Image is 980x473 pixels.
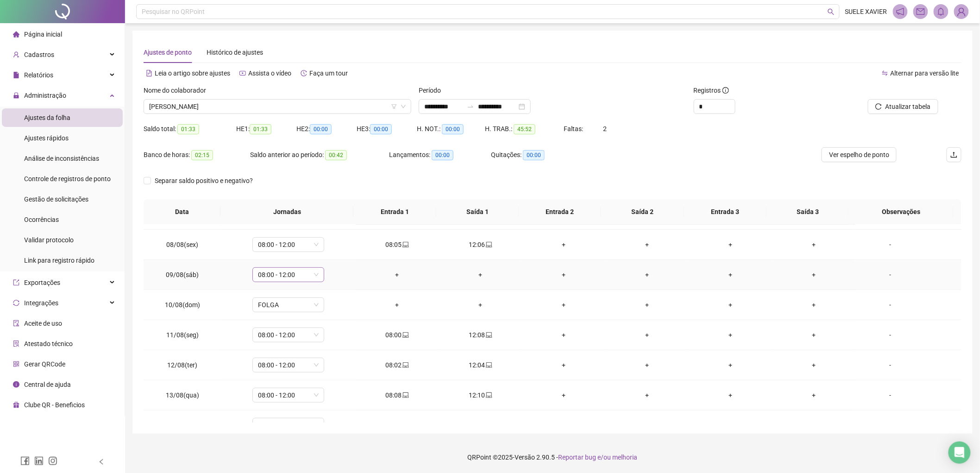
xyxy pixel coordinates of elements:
div: + [529,360,598,370]
div: + [779,240,848,250]
div: + [613,300,681,310]
span: 14/08(qui) [167,422,198,429]
span: Gerar QRCode [24,360,65,368]
span: file-text [146,70,152,76]
div: 08:02 [363,360,432,370]
div: - [863,330,917,340]
span: 08/08(sex) [166,241,198,248]
div: + [613,240,681,250]
span: Ocorrências [24,216,59,223]
span: Faltas: [564,125,584,132]
span: 12/08(ter) [167,361,197,369]
span: search [828,8,835,15]
span: Análise de inconsistências [24,155,99,162]
span: notification [896,7,905,16]
span: 01:33 [250,124,271,134]
span: Link para registro rápido [24,257,94,264]
span: 00:00 [432,150,453,160]
span: Clube QR - Beneficios [24,401,85,409]
span: 02:15 [191,150,213,160]
span: SUELE XAVIER [845,6,887,17]
div: H. TRAB.: [485,124,564,134]
div: + [779,420,848,430]
span: Ajustes da folha [24,114,70,121]
div: 08:00 [363,420,432,430]
div: Lançamentos: [389,150,491,160]
span: down [401,104,406,109]
div: 12:10 [446,390,515,400]
span: Versão [515,454,535,461]
div: + [779,300,848,310]
span: Reportar bug e/ou melhoria [559,454,638,461]
div: H. NOT.: [417,124,485,134]
span: Administração [24,92,66,99]
span: laptop [485,392,492,398]
div: + [696,360,765,370]
div: + [696,240,765,250]
span: CAMILLY GOMES DA SILVA [149,100,406,114]
div: + [696,420,765,430]
th: Entrada 3 [684,199,766,225]
div: + [696,270,765,280]
span: 08:00 - 12:00 [258,358,319,372]
span: left [98,459,105,465]
span: 09/08(sáb) [166,271,199,278]
span: qrcode [13,361,19,367]
span: Integrações [24,299,58,307]
span: Validar protocolo [24,236,74,244]
span: swap-right [467,103,474,110]
img: 89381 [955,5,968,19]
th: Entrada 1 [353,199,436,225]
div: + [613,270,681,280]
div: Quitações: [491,150,584,160]
div: + [613,390,681,400]
div: - [863,360,917,370]
span: Controle de registros de ponto [24,175,111,183]
div: + [529,330,598,340]
span: Leia o artigo sobre ajustes [155,69,230,77]
span: Ver espelho de ponto [829,150,889,160]
th: Jornadas [220,199,353,225]
div: Saldo anterior ao período: [250,150,389,160]
span: laptop [402,241,409,248]
div: + [446,270,515,280]
div: - [863,300,917,310]
div: - [863,270,917,280]
span: laptop [485,362,492,368]
span: Assista o vídeo [248,69,291,77]
div: + [779,360,848,370]
span: Atualizar tabela [886,101,931,112]
span: 13/08(qua) [166,391,199,399]
span: filter [391,104,397,109]
span: Aceite de uso [24,320,62,327]
span: laptop [402,392,409,398]
span: linkedin [34,456,44,466]
span: Ajustes rápidos [24,134,69,142]
div: + [613,420,681,430]
span: bell [937,7,945,16]
span: laptop [402,422,409,429]
span: 11/08(seg) [166,331,199,339]
span: Central de ajuda [24,381,71,388]
span: info-circle [13,381,19,388]
span: Ajustes de ponto [144,49,192,56]
span: export [13,279,19,286]
div: - [863,420,917,430]
div: Banco de horas: [144,150,250,160]
span: laptop [485,332,492,338]
span: 01:33 [177,124,199,134]
span: laptop [402,332,409,338]
span: file [13,72,19,78]
span: 45:52 [514,124,535,134]
span: 08:00 - 12:00 [258,418,319,432]
span: sync [13,300,19,306]
div: + [696,300,765,310]
span: Gestão de solicitações [24,196,88,203]
span: Histórico de ajustes [207,49,263,56]
div: + [529,300,598,310]
div: + [446,300,515,310]
span: instagram [48,456,57,466]
span: home [13,31,19,38]
span: reload [875,103,882,110]
span: laptop [402,362,409,368]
